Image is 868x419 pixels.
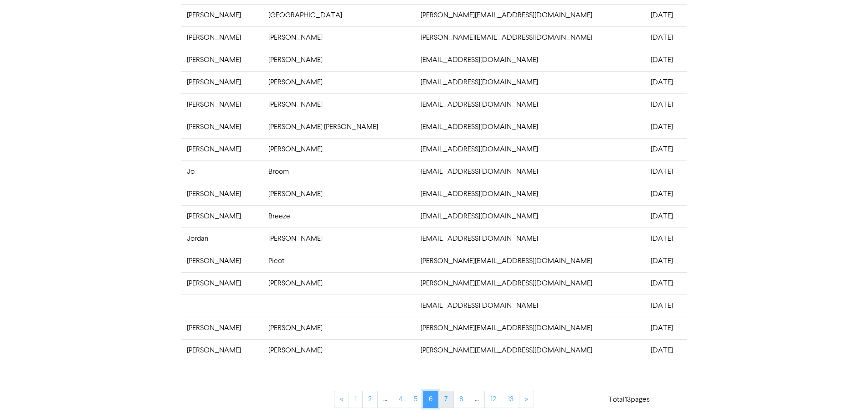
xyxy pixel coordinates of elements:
[415,272,645,295] td: [PERSON_NAME][EMAIL_ADDRESS][DOMAIN_NAME]
[393,391,408,408] a: Page 4
[645,317,687,339] td: [DATE]
[645,49,687,71] td: [DATE]
[263,71,415,93] td: [PERSON_NAME]
[645,205,687,228] td: [DATE]
[645,116,687,138] td: [DATE]
[415,317,645,339] td: [PERSON_NAME][EMAIL_ADDRESS][DOMAIN_NAME]
[415,4,645,26] td: [PERSON_NAME][EMAIL_ADDRESS][DOMAIN_NAME]
[645,183,687,205] td: [DATE]
[502,391,519,408] a: Page 13
[263,317,415,339] td: [PERSON_NAME]
[822,375,868,419] iframe: Chat Widget
[181,93,263,116] td: [PERSON_NAME]
[645,250,687,272] td: [DATE]
[645,4,687,26] td: [DATE]
[263,272,415,295] td: [PERSON_NAME]
[423,391,439,408] a: Page 6 is your current page
[263,183,415,205] td: [PERSON_NAME]
[645,138,687,160] td: [DATE]
[415,183,645,205] td: [EMAIL_ADDRESS][DOMAIN_NAME]
[181,228,263,250] td: Jordan
[181,205,263,228] td: [PERSON_NAME]
[263,228,415,250] td: [PERSON_NAME]
[263,250,415,272] td: Picot
[181,116,263,138] td: [PERSON_NAME]
[484,391,502,408] a: Page 12
[181,138,263,160] td: [PERSON_NAME]
[263,116,415,138] td: [PERSON_NAME] [PERSON_NAME]
[181,49,263,71] td: [PERSON_NAME]
[263,160,415,183] td: Broom
[415,295,645,317] td: [EMAIL_ADDRESS][DOMAIN_NAME]
[645,71,687,93] td: [DATE]
[263,4,415,26] td: [GEOGRAPHIC_DATA]
[263,339,415,362] td: [PERSON_NAME]
[645,228,687,250] td: [DATE]
[415,205,645,228] td: [EMAIL_ADDRESS][DOMAIN_NAME]
[453,391,469,408] a: Page 8
[181,272,263,295] td: [PERSON_NAME]
[415,228,645,250] td: [EMAIL_ADDRESS][DOMAIN_NAME]
[263,49,415,71] td: [PERSON_NAME]
[645,295,687,317] td: [DATE]
[415,26,645,49] td: [PERSON_NAME][EMAIL_ADDRESS][DOMAIN_NAME]
[608,394,650,405] p: Total 13 pages
[415,49,645,71] td: [EMAIL_ADDRESS][DOMAIN_NAME]
[408,391,423,408] a: Page 5
[438,391,454,408] a: Page 7
[181,250,263,272] td: [PERSON_NAME]
[645,160,687,183] td: [DATE]
[645,272,687,295] td: [DATE]
[181,183,263,205] td: [PERSON_NAME]
[181,339,263,362] td: [PERSON_NAME]
[362,391,378,408] a: Page 2
[349,391,363,408] a: Page 1
[519,391,534,408] a: »
[415,339,645,362] td: [PERSON_NAME][EMAIL_ADDRESS][DOMAIN_NAME]
[415,138,645,160] td: [EMAIL_ADDRESS][DOMAIN_NAME]
[415,116,645,138] td: [EMAIL_ADDRESS][DOMAIN_NAME]
[263,138,415,160] td: [PERSON_NAME]
[181,71,263,93] td: [PERSON_NAME]
[263,93,415,116] td: [PERSON_NAME]
[181,160,263,183] td: Jo
[181,4,263,26] td: [PERSON_NAME]
[645,93,687,116] td: [DATE]
[263,205,415,228] td: Breeze
[181,317,263,339] td: [PERSON_NAME]
[645,26,687,49] td: [DATE]
[415,93,645,116] td: [EMAIL_ADDRESS][DOMAIN_NAME]
[645,339,687,362] td: [DATE]
[415,250,645,272] td: [PERSON_NAME][EMAIL_ADDRESS][DOMAIN_NAME]
[263,26,415,49] td: [PERSON_NAME]
[334,391,349,408] a: «
[415,71,645,93] td: [EMAIL_ADDRESS][DOMAIN_NAME]
[181,26,263,49] td: [PERSON_NAME]
[415,160,645,183] td: [EMAIL_ADDRESS][DOMAIN_NAME]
